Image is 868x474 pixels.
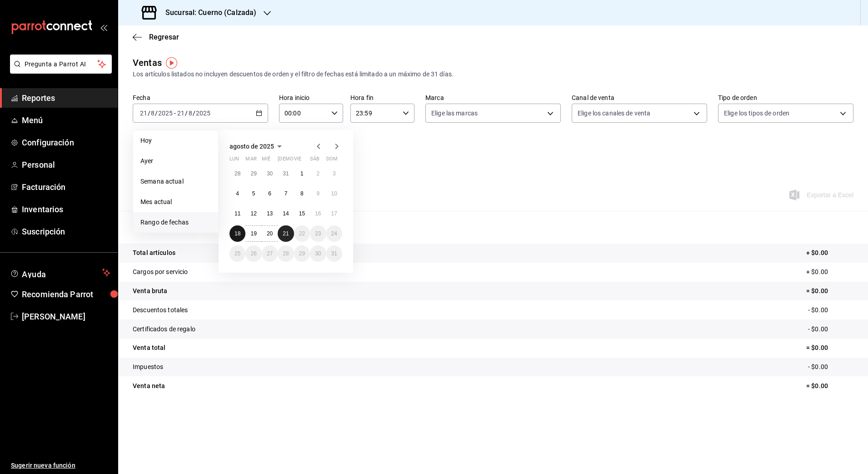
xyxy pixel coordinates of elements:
[158,110,173,117] input: ----
[133,286,167,296] p: Venta bruta
[250,230,256,237] abbr: 19 de agosto de 2025
[718,95,853,101] label: Tipo de orden
[11,461,110,470] span: Sugerir nueva función
[326,245,342,262] button: 31 de agosto de 2025
[158,7,256,18] h3: Sucursal: Cuerno (Calzada)
[133,248,175,258] p: Total artículos
[299,250,305,257] abbr: 29 de agosto de 2025
[578,109,650,118] span: Elige los canales de venta
[22,159,110,171] span: Personal
[294,185,310,202] button: 8 de agosto de 2025
[808,305,853,315] p: - $0.00
[22,92,110,104] span: Reportes
[234,250,240,257] abbr: 25 de agosto de 2025
[148,110,150,117] span: /
[133,222,853,233] p: Resumen
[174,110,176,117] span: -
[724,109,789,118] span: Elige los tipos de orden
[22,136,110,149] span: Configuración
[193,110,195,117] span: /
[133,56,162,70] div: Ventas
[331,210,337,217] abbr: 17 de agosto de 2025
[150,110,155,117] input: --
[229,165,245,182] button: 28 de julio de 2025
[316,190,319,197] abbr: 9 de agosto de 2025
[133,267,188,277] p: Cargos por servicio
[267,250,273,257] abbr: 27 de agosto de 2025
[166,57,177,69] button: Tooltip marker
[278,225,294,242] button: 21 de agosto de 2025
[133,362,163,372] p: Impuestos
[185,110,188,117] span: /
[294,165,310,182] button: 1 de agosto de 2025
[133,381,165,391] p: Venta neta
[100,24,107,31] button: open_drawer_menu
[245,205,261,222] button: 12 de agosto de 2025
[229,141,285,152] button: agosto de 2025
[195,110,211,117] input: ----
[140,156,211,166] span: Ayer
[133,95,268,101] label: Fecha
[245,245,261,262] button: 26 de agosto de 2025
[236,190,239,197] abbr: 4 de agosto de 2025
[294,156,301,165] abbr: viernes
[316,170,319,177] abbr: 2 de agosto de 2025
[234,210,240,217] abbr: 11 de agosto de 2025
[806,286,853,296] p: = $0.00
[278,165,294,182] button: 31 de julio de 2025
[262,205,278,222] button: 13 de agosto de 2025
[140,218,211,227] span: Rango de fechas
[294,245,310,262] button: 29 de agosto de 2025
[326,225,342,242] button: 24 de agosto de 2025
[315,250,321,257] abbr: 30 de agosto de 2025
[177,110,185,117] input: --
[155,110,158,117] span: /
[133,33,179,41] button: Regresar
[315,230,321,237] abbr: 23 de agosto de 2025
[278,245,294,262] button: 28 de agosto de 2025
[140,110,148,117] input: --
[310,245,326,262] button: 30 de agosto de 2025
[133,305,188,315] p: Descuentos totales
[22,203,110,215] span: Inventarios
[808,324,853,334] p: - $0.00
[806,381,853,391] p: = $0.00
[267,170,273,177] abbr: 30 de julio de 2025
[245,165,261,182] button: 29 de julio de 2025
[245,225,261,242] button: 19 de agosto de 2025
[149,33,179,41] span: Regresar
[262,165,278,182] button: 30 de julio de 2025
[22,310,110,323] span: [PERSON_NAME]
[229,225,245,242] button: 18 de agosto de 2025
[140,136,211,145] span: Hoy
[10,55,112,74] button: Pregunta a Parrot AI
[300,190,304,197] abbr: 8 de agosto de 2025
[229,205,245,222] button: 11 de agosto de 2025
[806,267,853,277] p: + $0.00
[262,156,270,165] abbr: miércoles
[310,205,326,222] button: 16 de agosto de 2025
[22,114,110,126] span: Menú
[229,245,245,262] button: 25 de agosto de 2025
[310,165,326,182] button: 2 de agosto de 2025
[350,95,414,101] label: Hora fin
[267,230,273,237] abbr: 20 de agosto de 2025
[22,267,99,278] span: Ayuda
[229,143,274,150] span: agosto de 2025
[331,250,337,257] abbr: 31 de agosto de 2025
[245,156,256,165] abbr: martes
[229,156,239,165] abbr: lunes
[425,95,561,101] label: Marca
[229,185,245,202] button: 4 de agosto de 2025
[283,230,289,237] abbr: 21 de agosto de 2025
[283,210,289,217] abbr: 14 de agosto de 2025
[262,225,278,242] button: 20 de agosto de 2025
[268,190,271,197] abbr: 6 de agosto de 2025
[331,190,337,197] abbr: 10 de agosto de 2025
[250,210,256,217] abbr: 12 de agosto de 2025
[283,170,289,177] abbr: 31 de julio de 2025
[331,230,337,237] abbr: 24 de agosto de 2025
[133,70,853,79] div: Los artículos listados no incluyen descuentos de orden y el filtro de fechas está limitado a un m...
[6,66,112,75] a: Pregunta a Parrot AI
[806,343,853,353] p: = $0.00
